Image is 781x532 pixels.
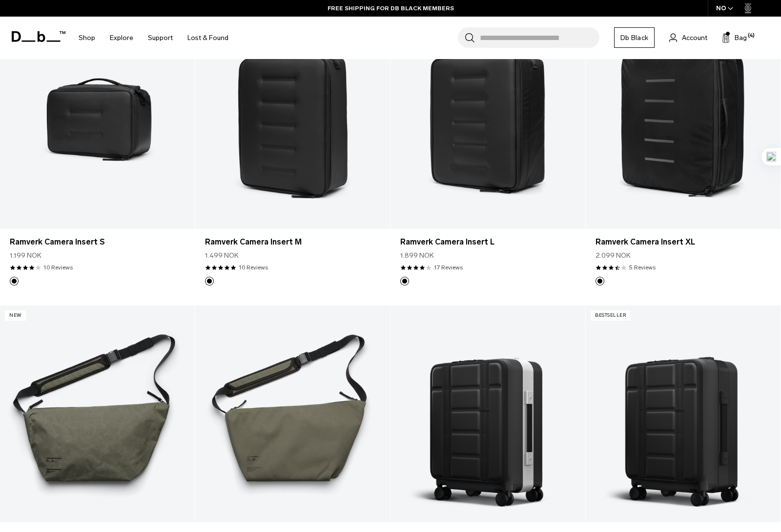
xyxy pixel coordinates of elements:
a: Ramverk Camera Insert S [10,236,185,248]
a: 10 reviews [239,263,268,272]
p: Bestseller [591,310,631,321]
button: Black Out [205,277,214,286]
a: Shop [79,20,95,55]
a: Ramverk Pro Front-access Carry-on [390,306,585,522]
a: Account [669,32,707,43]
a: Ramverk Pro Sling Bag 20L [195,306,390,522]
a: Ramverk Camera Insert L [400,236,575,248]
button: Black Out [10,277,19,286]
button: Black Out [400,277,409,286]
span: Account [682,33,707,43]
a: Ramverk Camera Insert L [390,13,585,229]
span: (4) [748,32,755,40]
span: 2.099 NOK [596,250,631,261]
a: 10 reviews [43,263,73,272]
a: Ramverk Pro Front-access Carry-on [586,306,781,522]
button: Black Out [596,277,604,286]
a: Lost & Found [187,20,228,55]
span: 1.899 NOK [400,250,434,261]
span: 1.199 NOK [10,250,41,261]
span: Bag [735,33,747,43]
a: Explore [110,20,133,55]
nav: Main Navigation [71,17,236,59]
a: Db Black [614,27,655,48]
span: 1.499 NOK [205,250,239,261]
a: 17 reviews [434,263,463,272]
p: New [5,310,26,321]
button: Bag (4) [722,32,747,43]
a: Ramverk Camera Insert M [205,236,380,248]
a: Ramverk Camera Insert XL [586,13,781,229]
a: FREE SHIPPING FOR DB BLACK MEMBERS [328,4,454,13]
a: Ramverk Camera Insert XL [596,236,771,248]
a: Support [148,20,173,55]
a: Ramverk Camera Insert M [195,13,390,229]
a: 5 reviews [629,263,656,272]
